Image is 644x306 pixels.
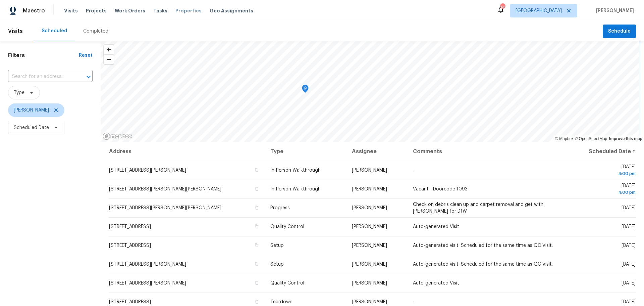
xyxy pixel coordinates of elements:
a: Improve this map [609,136,642,141]
button: Open [84,72,93,82]
span: Quality Control [270,281,304,286]
span: [PERSON_NAME] [352,187,387,191]
a: OpenStreetMap [575,136,607,141]
span: [STREET_ADDRESS] [109,224,151,229]
span: [PERSON_NAME] [352,206,387,210]
span: In-Person Walkthrough [270,187,321,191]
span: [STREET_ADDRESS][PERSON_NAME][PERSON_NAME] [109,187,221,191]
span: Progress [270,206,290,210]
span: [PERSON_NAME] [352,224,387,229]
span: Auto-generated Visit [413,281,459,286]
span: [DATE] [622,224,636,229]
span: [PERSON_NAME] [14,107,49,114]
button: Zoom in [104,45,114,54]
button: Copy Address [254,223,260,229]
span: Projects [86,7,107,14]
span: [PERSON_NAME] [352,243,387,248]
div: Reset [79,52,93,59]
span: [DATE] [571,183,636,196]
th: Scheduled Date ↑ [566,142,636,161]
span: Maestro [23,7,45,14]
span: Geo Assignments [210,7,253,14]
th: Type [265,142,346,161]
span: Setup [270,262,284,267]
span: Vacant - Doorcode 1093 [413,187,468,191]
span: [DATE] [622,243,636,248]
span: [STREET_ADDRESS][PERSON_NAME][PERSON_NAME] [109,206,221,210]
span: Tasks [153,8,167,13]
span: [DATE] [571,165,636,177]
span: [STREET_ADDRESS][PERSON_NAME] [109,262,186,267]
span: Setup [270,243,284,248]
span: [PERSON_NAME] [593,7,634,14]
button: Copy Address [254,261,260,267]
button: Copy Address [254,299,260,305]
th: Comments [408,142,566,161]
span: [STREET_ADDRESS][PERSON_NAME] [109,281,186,286]
span: [PERSON_NAME] [352,300,387,304]
span: [DATE] [622,206,636,210]
a: Mapbox [555,136,574,141]
canvas: Map [101,41,639,142]
span: [PERSON_NAME] [352,262,387,267]
div: Completed [83,28,108,35]
span: In-Person Walkthrough [270,168,321,173]
div: 4:00 pm [571,170,636,177]
input: Search for an address... [8,72,74,82]
button: Copy Address [254,186,260,192]
span: Scheduled Date [14,124,49,131]
a: Mapbox homepage [103,132,132,140]
button: Zoom out [104,54,114,64]
span: - [413,300,415,304]
span: [STREET_ADDRESS] [109,243,151,248]
span: Quality Control [270,224,304,229]
button: Copy Address [254,242,260,248]
button: Copy Address [254,280,260,286]
div: 4:00 pm [571,189,636,196]
span: Schedule [608,27,631,36]
div: Map marker [302,85,309,95]
span: Check on debris clean up and carpet removal and get with [PERSON_NAME] for D1W [413,202,543,214]
h1: Filters [8,52,79,59]
span: Work Orders [115,7,145,14]
div: 14 [500,4,505,11]
span: Visits [8,24,23,39]
button: Copy Address [254,205,260,211]
span: Visits [64,7,78,14]
span: Type [14,89,24,96]
button: Copy Address [254,167,260,173]
span: - [413,168,415,173]
span: [PERSON_NAME] [352,281,387,286]
span: [STREET_ADDRESS][PERSON_NAME] [109,168,186,173]
span: Auto-generated visit. Scheduled for the same time as QC Visit. [413,243,553,248]
th: Address [109,142,265,161]
button: Schedule [603,25,636,38]
div: Scheduled [42,28,67,34]
span: [DATE] [622,300,636,304]
th: Assignee [346,142,408,161]
span: Teardown [270,300,292,304]
span: Properties [175,7,202,14]
span: Auto-generated Visit [413,224,459,229]
span: Auto-generated visit. Scheduled for the same time as QC Visit. [413,262,553,267]
span: [GEOGRAPHIC_DATA] [516,7,562,14]
span: [PERSON_NAME] [352,168,387,173]
span: [DATE] [622,262,636,267]
span: [DATE] [622,281,636,286]
span: [STREET_ADDRESS] [109,300,151,304]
